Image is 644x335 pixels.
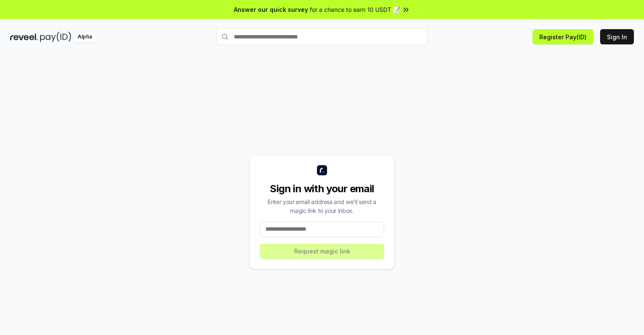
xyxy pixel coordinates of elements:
img: logo_small [317,165,327,175]
img: pay_id [40,32,71,42]
div: Alpha [73,32,97,42]
span: Answer our quick survey [234,5,308,14]
span: for a chance to earn 10 USDT 📝 [310,5,400,14]
button: Sign In [600,29,634,44]
div: Sign in with your email [260,182,384,196]
img: reveel_dark [10,32,38,42]
button: Register Pay(ID) [533,29,593,44]
div: Enter your email address and we’ll send a magic link to your inbox. [260,197,384,215]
